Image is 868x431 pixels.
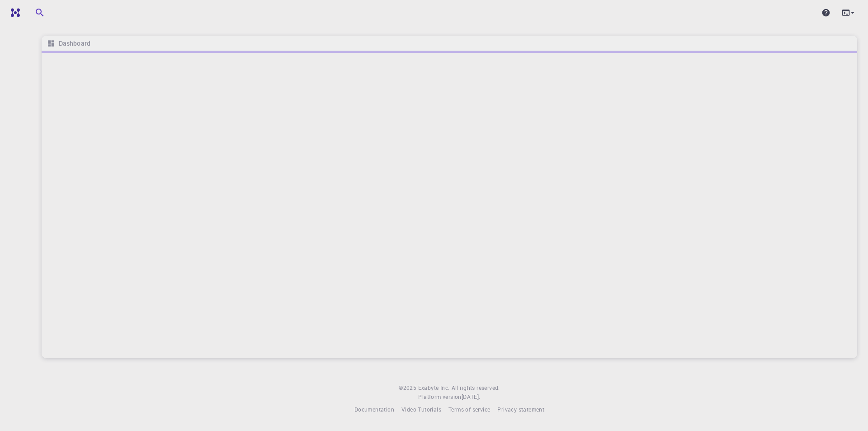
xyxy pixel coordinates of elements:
[462,393,481,402] a: [DATE].
[448,405,490,414] a: Terms of service
[462,393,481,400] span: [DATE] .
[448,406,490,413] span: Terms of service
[401,405,441,414] a: Video Tutorials
[7,8,20,17] img: logo
[418,384,450,391] span: Exabyte Inc.
[354,406,394,413] span: Documentation
[401,406,441,413] span: Video Tutorials
[55,38,90,48] h6: Dashboard
[45,38,92,48] nav: breadcrumb
[418,384,450,393] a: Exabyte Inc.
[399,384,418,393] span: © 2025
[452,384,500,393] span: All rights reserved.
[497,405,544,414] a: Privacy statement
[418,393,461,402] span: Platform version
[354,405,394,414] a: Documentation
[497,406,544,413] span: Privacy statement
